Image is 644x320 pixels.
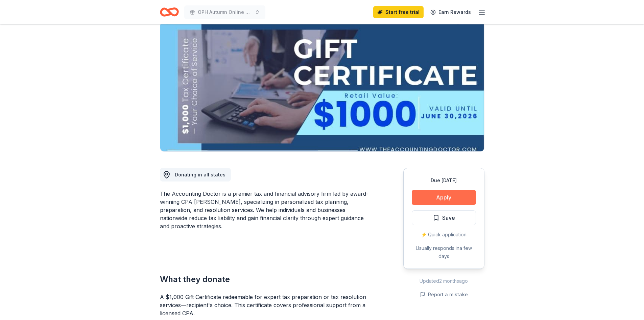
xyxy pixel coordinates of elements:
button: Report a mistake [420,291,468,299]
a: Home [160,4,179,20]
span: OPH Autumn Online Auction [198,8,252,16]
a: Earn Rewards [426,6,475,18]
button: OPH Autumn Online Auction [184,5,265,19]
div: The Accounting Doctor is a premier tax and financial advisory firm led by award-winning CPA [PERS... [160,190,371,230]
div: ⚡️ Quick application [412,231,476,239]
a: Start free trial [373,6,424,18]
img: Image for The Accounting Doctor [160,22,484,151]
button: Save [412,210,476,225]
button: Apply [412,190,476,205]
span: Donating in all states [175,172,225,177]
div: Due [DATE] [412,176,476,185]
div: Usually responds in a few days [412,244,476,260]
span: Save [442,213,455,222]
div: Updated 2 months ago [403,277,484,285]
h2: What they donate [160,274,371,285]
div: A $1,000 Gift Certificate redeemable for expert tax preparation or tax resolution services—recipi... [160,293,371,317]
